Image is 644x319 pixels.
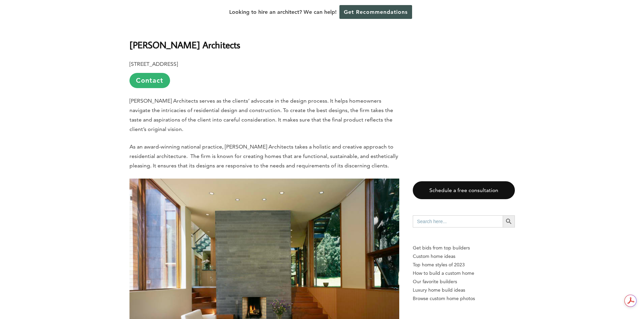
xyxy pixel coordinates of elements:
[129,98,393,132] span: [PERSON_NAME] Architects serves as the clients’ advocate in the design process. It helps homeowne...
[413,252,515,261] a: Custom home ideas
[413,215,503,228] input: Search here...
[413,286,515,294] a: Luxury home build ideas
[413,269,515,277] a: How to build a custom home
[413,244,515,252] p: Get bids from top builders
[339,5,412,19] a: Get Recommendations
[129,61,178,67] b: [STREET_ADDRESS]
[413,181,515,199] a: Schedule a free consultation
[413,261,515,269] a: Top home styles of 2023
[505,218,512,225] svg: Search
[413,277,515,286] a: Our favorite builders
[129,73,170,88] a: Contact
[129,39,240,51] b: [PERSON_NAME] Architects
[413,294,515,303] a: Browse custom home photos
[129,143,398,169] span: As an award-winning national practice, [PERSON_NAME] Architects takes a holistic and creative app...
